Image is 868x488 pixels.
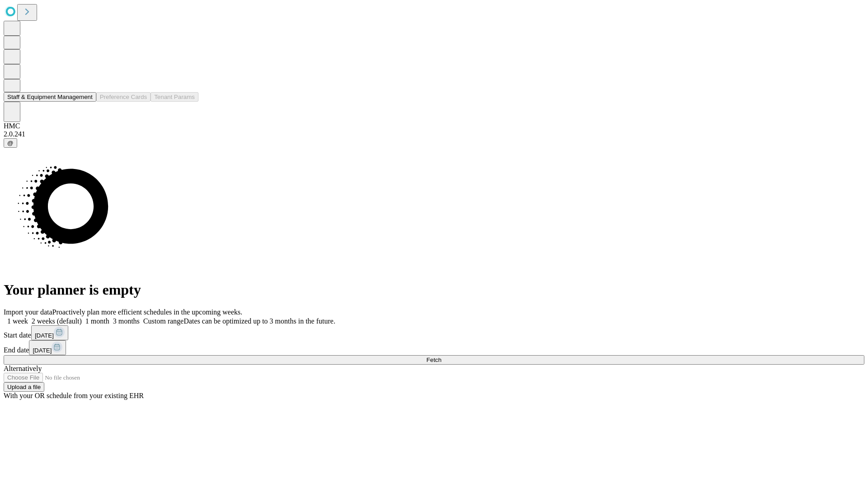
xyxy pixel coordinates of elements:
button: Preference Cards [96,92,151,102]
button: Fetch [4,355,864,365]
span: 1 month [85,317,109,325]
span: With your OR schedule from your existing EHR [4,392,144,399]
h1: Your planner is empty [4,282,864,298]
span: @ [7,140,14,146]
span: Alternatively [4,365,42,372]
button: [DATE] [29,340,66,355]
span: [DATE] [35,332,54,339]
span: Custom range [143,317,184,325]
span: Import your data [4,308,52,316]
div: 2.0.241 [4,130,864,138]
span: [DATE] [33,347,52,354]
div: Start date [4,325,864,340]
div: End date [4,340,864,355]
span: 1 week [7,317,28,325]
button: [DATE] [31,325,68,340]
button: Upload a file [4,382,44,392]
div: HMC [4,122,864,130]
span: 3 months [113,317,140,325]
span: 2 weeks (default) [32,317,82,325]
span: Dates can be optimized up to 3 months in the future. [184,317,335,325]
span: Proactively plan more efficient schedules in the upcoming weeks. [52,308,242,316]
button: Tenant Params [151,92,198,102]
button: @ [4,138,17,148]
button: Staff & Equipment Management [4,92,96,102]
span: Fetch [426,357,441,363]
